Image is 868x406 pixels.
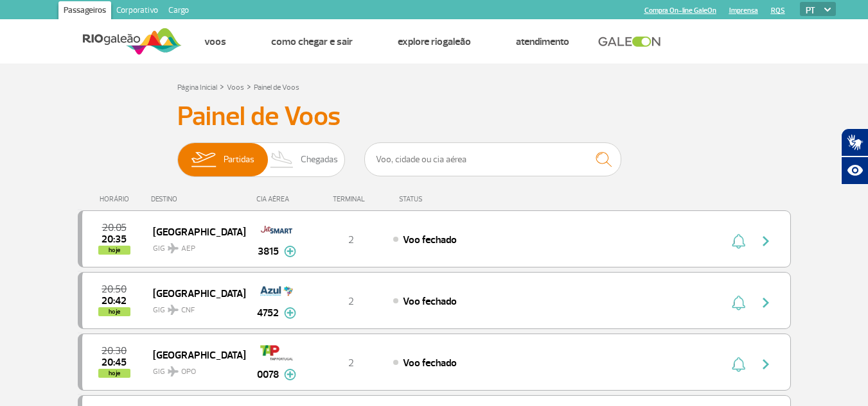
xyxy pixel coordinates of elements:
div: CIA AÉREA [245,195,309,203]
div: Plugin de acessibilidade da Hand Talk. [841,128,868,185]
span: 2025-09-29 20:35:01 [102,235,127,244]
button: Abrir tradutor de língua de sinais. [841,128,868,156]
img: mais-info-painel-voo.svg [284,246,296,257]
span: [GEOGRAPHIC_DATA] [153,223,235,240]
a: Voos [227,83,244,92]
a: Página Inicial [177,83,217,92]
span: hoje [98,307,130,316]
span: Chegadas [301,143,338,176]
img: destiny_airplane.svg [168,305,179,315]
a: Compra On-line GaleOn [644,6,716,15]
span: Voo fechado [403,295,457,308]
span: hoje [98,246,130,255]
img: sino-painel-voo.svg [732,357,745,372]
a: Cargo [163,1,194,22]
img: slider-embarque [183,143,224,176]
img: seta-direita-painel-voo.svg [758,295,774,310]
span: 2025-09-29 20:45:00 [102,358,127,367]
a: Explore RIOgaleão [398,35,471,48]
h3: Painel de Voos [177,101,691,133]
div: HORÁRIO [82,195,152,203]
img: mais-info-painel-voo.svg [284,307,296,319]
span: 0078 [257,367,279,382]
img: sino-painel-voo.svg [732,233,745,249]
button: Abrir recursos assistivos. [841,156,868,185]
span: [GEOGRAPHIC_DATA] [153,346,235,363]
img: sino-painel-voo.svg [732,295,745,310]
a: Painel de Voos [254,83,299,92]
span: AEP [181,243,195,255]
input: Voo, cidade ou cia aérea [364,142,621,176]
span: GIG [153,359,235,378]
a: Voos [204,35,226,48]
a: Atendimento [516,35,569,48]
div: TERMINAL [309,195,393,203]
img: destiny_airplane.svg [168,366,179,376]
span: Voo fechado [403,233,457,246]
a: > [247,79,251,94]
span: GIG [153,236,235,255]
img: mais-info-painel-voo.svg [284,369,296,380]
img: slider-desembarque [263,143,301,176]
span: 2 [348,295,354,308]
span: OPO [181,366,196,378]
span: 2025-09-29 20:30:00 [102,346,127,355]
span: 2 [348,233,354,246]
img: seta-direita-painel-voo.svg [758,357,774,372]
a: Passageiros [58,1,111,22]
a: Imprensa [729,6,758,15]
span: [GEOGRAPHIC_DATA] [153,285,235,301]
span: Voo fechado [403,357,457,369]
div: STATUS [393,195,497,203]
span: hoje [98,369,130,378]
span: 3815 [258,244,279,259]
span: 2025-09-29 20:05:00 [102,223,127,232]
a: > [220,79,224,94]
a: RQS [771,6,785,15]
a: Corporativo [111,1,163,22]
span: GIG [153,298,235,316]
span: 2 [348,357,354,369]
span: 2025-09-29 20:42:14 [102,296,127,305]
img: seta-direita-painel-voo.svg [758,233,774,249]
span: 4752 [257,305,279,321]
img: destiny_airplane.svg [168,243,179,253]
span: CNF [181,305,195,316]
span: 2025-09-29 20:50:00 [102,285,127,294]
div: DESTINO [151,195,245,203]
a: Como chegar e sair [271,35,353,48]
span: Partidas [224,143,254,176]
